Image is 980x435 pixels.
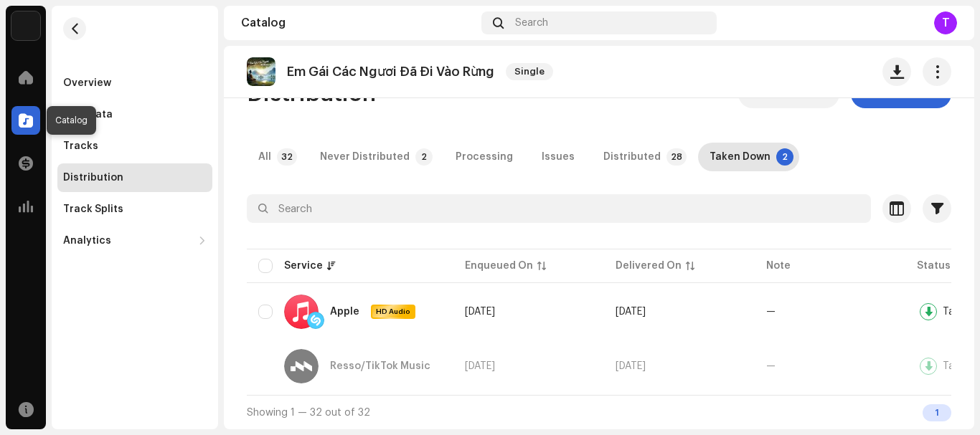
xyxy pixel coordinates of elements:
[241,17,476,29] div: Catalog
[465,259,533,273] div: Enqueued On
[542,143,575,171] div: Issues
[616,361,646,371] span: Sep 15, 2024
[776,148,793,166] p-badge: 2
[258,143,271,171] div: All
[465,361,495,371] span: Sep 13, 2024
[11,11,40,40] img: de0d2825-999c-4937-b35a-9adca56ee094
[57,163,212,192] re-m-nav-item: Distribution
[330,361,430,371] div: Resso/TikTok Music
[277,148,297,166] p-badge: 32
[710,143,771,171] div: Taken Down
[63,140,98,152] div: Tracks
[247,194,871,223] input: Search
[247,408,370,418] span: Showing 1 — 32 out of 32
[616,307,646,317] span: Jan 31, 2025
[63,77,111,89] div: Overview
[57,226,212,255] re-m-nav-dropdown: Analytics
[766,307,776,317] re-a-table-badge: —
[284,259,323,273] div: Service
[515,17,548,29] span: Search
[666,148,687,166] p-badge: 28
[766,361,776,371] re-a-table-badge: —
[330,307,359,317] div: Apple
[465,307,495,317] span: Jan 31, 2025
[287,64,494,80] p: Em Gái Các Ngươi Đã Đi Vào Rừng
[506,63,553,80] span: Single
[63,235,111,247] div: Analytics
[456,143,513,171] div: Processing
[247,57,275,86] img: 762646a2-303f-4d5a-85ee-b316d2d34c75
[934,11,957,34] div: T
[63,204,123,215] div: Track Splits
[603,143,661,171] div: Distributed
[63,109,113,120] div: Metadata
[57,132,212,161] re-m-nav-item: Tracks
[415,148,433,166] p-badge: 2
[57,100,212,129] re-m-nav-item: Metadata
[57,69,212,97] re-m-nav-item: Overview
[616,259,682,273] div: Delivered On
[63,172,123,183] div: Distribution
[923,404,951,421] div: 1
[372,307,414,317] span: HD Audio
[320,143,410,171] div: Never Distributed
[57,195,212,224] re-m-nav-item: Track Splits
